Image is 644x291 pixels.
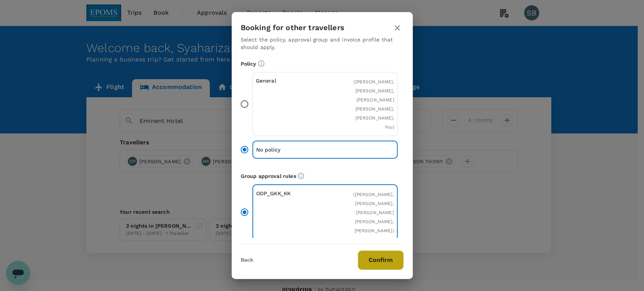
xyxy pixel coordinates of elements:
[354,79,394,130] span: ( [PERSON_NAME], [PERSON_NAME], [PERSON_NAME] [PERSON_NAME], [PERSON_NAME], You )
[241,23,344,32] h3: Booking for other travellers
[256,146,325,153] p: No policy
[258,60,264,67] svg: Booking restrictions are based on the selected travel policy.
[241,36,404,51] p: Select the policy, approval group and invoice profile that should apply.
[256,77,325,84] p: General
[353,192,393,233] span: ( [PERSON_NAME], [PERSON_NAME], [PERSON_NAME] [PERSON_NAME], [PERSON_NAME] )
[256,190,325,197] p: ODP_GKK_KK
[241,257,253,263] button: Back
[298,173,304,179] svg: Default approvers or custom approval rules (if available) are based on the user group.
[241,172,404,180] p: Group approval rules
[241,60,404,67] p: Policy
[358,250,404,270] button: Confirm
